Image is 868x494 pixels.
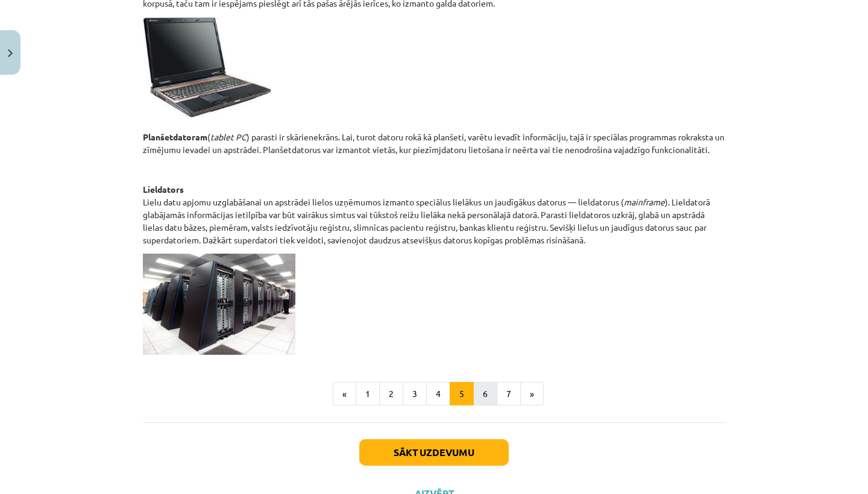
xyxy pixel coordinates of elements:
button: 5 [450,382,474,406]
button: 3 [403,382,427,406]
img: icon-close-lesson-0947bae3869378f0d4975bcd49f059093ad1ed9edebbc8119c70593378902aed.svg [8,49,13,57]
button: » [520,382,544,406]
strong: Planšetdatoram [143,131,207,142]
p: Lielu datu apjomu uzglabāšanai un apstrādei lielos uzņēmumos izmanto speciālus lielākus un jaudīg... [143,183,725,246]
button: 6 [473,382,497,406]
nav: Page navigation example [143,382,725,406]
em: tablet PC [210,131,247,142]
button: 1 [356,382,380,406]
button: « [333,382,356,406]
strong: Lieldators [143,184,184,195]
button: 4 [426,382,450,406]
button: Sākt uzdevumu [359,439,509,466]
em: mainframe [624,196,665,207]
button: 7 [497,382,521,406]
button: 2 [379,382,403,406]
p: ( ) parasti ir skārienekrāns. Lai, turot datoru rokā kā planšeti, varētu ievadīt informāciju, taj... [143,17,725,156]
